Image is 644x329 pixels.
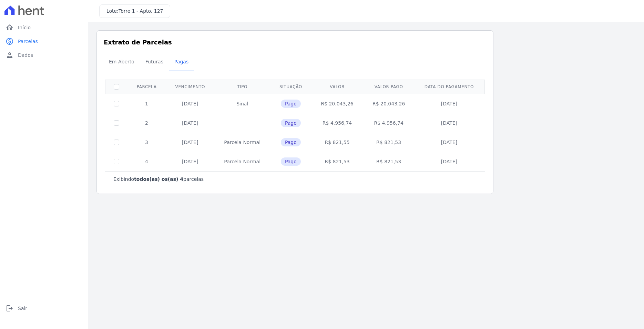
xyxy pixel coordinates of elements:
td: R$ 20.043,26 [311,94,363,113]
span: Pago [281,119,301,127]
td: R$ 821,53 [363,152,415,171]
th: Valor [311,80,363,94]
span: Parcelas [18,38,38,45]
b: todos(as) os(as) 4 [134,176,183,182]
td: R$ 821,53 [311,152,363,171]
th: Parcela [127,80,166,94]
th: Valor pago [363,80,415,94]
span: Em Aberto [105,55,139,69]
span: Futuras [141,55,167,69]
input: Só é possível selecionar pagamentos em aberto [114,101,119,106]
span: Dados [18,52,33,59]
td: 3 [127,133,166,152]
td: [DATE] [166,133,214,152]
td: R$ 821,53 [363,133,415,152]
a: paidParcelas [3,34,85,48]
th: Tipo [214,80,270,94]
th: Data do pagamento [415,80,484,94]
td: Parcela Normal [214,152,270,171]
a: Futuras [140,53,169,71]
td: [DATE] [415,113,484,133]
td: [DATE] [415,94,484,113]
span: Pago [281,100,301,108]
span: Torre 1 - Apto. 127 [119,8,163,14]
i: person [6,51,14,59]
td: [DATE] [415,152,484,171]
td: [DATE] [166,152,214,171]
i: home [6,23,14,32]
td: [DATE] [166,94,214,113]
a: homeInício [3,21,85,34]
td: [DATE] [166,113,214,133]
td: 4 [127,152,166,171]
th: Vencimento [166,80,214,94]
span: Pago [281,138,301,146]
input: Só é possível selecionar pagamentos em aberto [114,140,119,145]
td: 2 [127,113,166,133]
td: [DATE] [415,133,484,152]
a: Pagas [169,53,194,71]
td: Sinal [214,94,270,113]
h3: Extrato de Parcelas [104,38,486,47]
td: 1 [127,94,166,113]
td: R$ 4.956,74 [363,113,415,133]
i: paid [6,37,14,45]
td: Parcela Normal [214,133,270,152]
p: Exibindo parcelas [113,176,204,183]
a: personDados [3,48,85,62]
td: R$ 821,55 [311,133,363,152]
a: Em Aberto [103,53,140,71]
h3: Lote: [106,8,163,15]
input: Só é possível selecionar pagamentos em aberto [114,120,119,126]
i: logout [6,304,14,312]
span: Pagas [170,55,193,69]
input: Só é possível selecionar pagamentos em aberto [114,159,119,164]
td: R$ 4.956,74 [311,113,363,133]
span: Início [18,24,31,31]
td: R$ 20.043,26 [363,94,415,113]
a: logoutSair [3,301,85,315]
span: Pago [281,157,301,166]
span: Sair [18,305,27,312]
th: Situação [270,80,311,94]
